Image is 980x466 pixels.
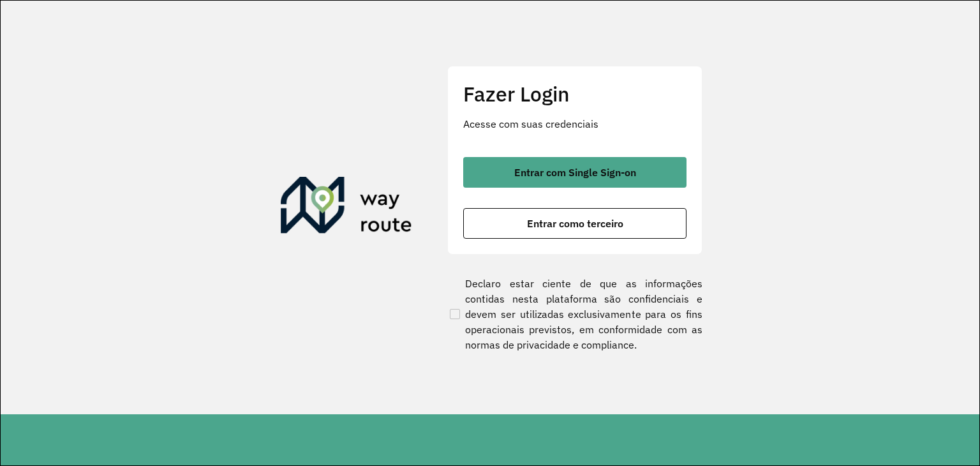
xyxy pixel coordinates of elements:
label: Declaro estar ciente de que as informações contidas nesta plataforma são confidenciais e devem se... [447,276,702,352]
h2: Fazer Login [463,82,687,106]
img: Roteirizador AmbevTech [281,177,412,238]
span: Entrar como terceiro [527,218,623,229]
p: Acesse com suas credenciais [463,116,687,132]
button: button [463,208,687,239]
span: Entrar com Single Sign-on [514,167,636,177]
button: button [463,157,687,188]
